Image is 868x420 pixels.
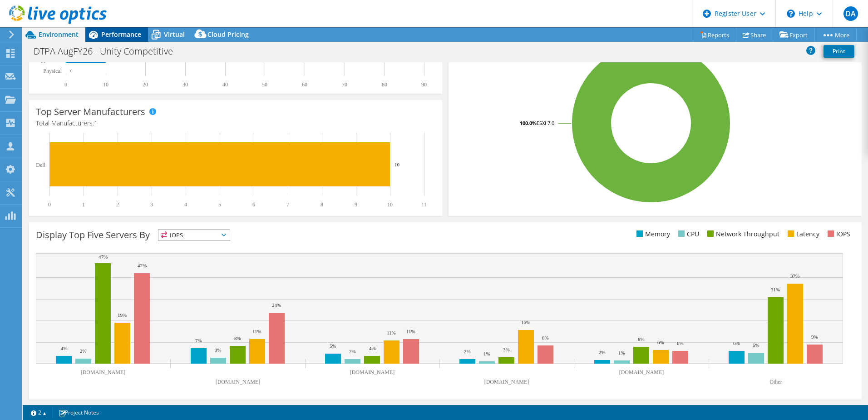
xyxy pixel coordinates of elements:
[234,335,241,341] text: 8%
[207,30,249,39] span: Cloud Pricing
[395,162,400,167] text: 10
[48,201,51,208] text: 0
[94,119,98,127] span: 1
[619,369,664,375] text: [DOMAIN_NAME]
[103,81,108,88] text: 10
[164,30,185,39] span: Virtual
[677,340,684,346] text: 6%
[150,201,153,208] text: 3
[158,230,230,240] span: IOPS
[657,340,664,345] text: 6%
[785,229,819,239] li: Latency
[771,287,780,292] text: 31%
[824,45,854,58] a: Print
[215,347,222,353] text: 3%
[195,338,202,343] text: 7%
[61,345,68,351] text: 4%
[421,201,427,208] text: 11
[321,201,323,208] text: 8
[81,369,126,375] text: [DOMAIN_NAME]
[483,351,490,356] text: 1%
[36,107,145,117] h3: Top Server Manufacturers
[773,28,815,42] a: Export
[503,347,510,352] text: 3%
[342,81,347,88] text: 70
[769,379,782,385] text: Other
[118,312,127,318] text: 19%
[99,254,108,260] text: 47%
[350,369,395,375] text: [DOMAIN_NAME]
[349,349,356,354] text: 2%
[484,379,529,385] text: [DOMAIN_NAME]
[520,120,537,126] tspan: 100.0%
[599,350,606,355] text: 2%
[25,407,53,418] a: 2
[753,342,759,348] text: 5%
[39,30,79,39] span: Environment
[736,28,773,42] a: Share
[272,302,281,308] text: 24%
[101,30,141,39] span: Performance
[302,81,307,88] text: 60
[618,350,625,355] text: 1%
[421,81,427,88] text: 90
[330,343,336,349] text: 5%
[64,81,67,88] text: 0
[138,263,147,268] text: 42%
[218,201,221,208] text: 5
[811,334,818,340] text: 9%
[693,28,736,42] a: Reports
[790,273,799,279] text: 37%
[387,201,393,208] text: 10
[70,69,73,73] text: 0
[30,46,187,56] h1: DTPA AugFY26 - Unity Competitive
[638,336,645,342] text: 8%
[369,345,376,351] text: 4%
[43,68,62,74] text: Physical
[521,320,530,325] text: 16%
[382,81,387,88] text: 80
[355,201,357,208] text: 9
[216,379,261,385] text: [DOMAIN_NAME]
[262,81,267,88] text: 50
[36,118,435,128] h4: Total Manufacturers:
[843,6,858,21] span: DA
[184,201,187,208] text: 4
[733,340,740,346] text: 6%
[286,201,289,208] text: 7
[537,120,554,126] tspan: ESXi 7.0
[143,81,148,88] text: 20
[464,349,471,354] text: 2%
[252,329,261,334] text: 11%
[406,329,415,334] text: 11%
[825,229,850,239] li: IOPS
[387,330,396,335] text: 11%
[787,10,795,18] svg: \n
[82,201,85,208] text: 1
[116,201,119,208] text: 2
[52,407,105,418] a: Project Notes
[36,162,45,168] text: Dell
[542,335,549,340] text: 8%
[222,81,228,88] text: 40
[705,229,779,239] li: Network Throughput
[252,201,255,208] text: 6
[814,28,857,42] a: More
[182,81,188,88] text: 30
[634,229,670,239] li: Memory
[676,229,699,239] li: CPU
[80,348,87,354] text: 2%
